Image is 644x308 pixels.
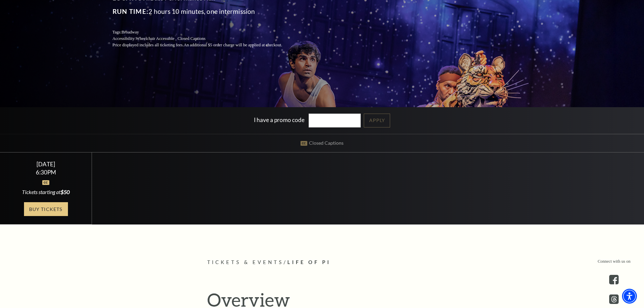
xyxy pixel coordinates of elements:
p: Accessibility: [113,35,299,42]
a: facebook - open in a new tab [609,275,619,284]
label: I have a promo code [254,116,305,123]
span: Wheelchair Accessible , Closed Captions [136,36,205,41]
a: threads.com - open in a new tab [609,294,619,304]
span: Life of Pi [287,259,331,265]
p: 2 hours 10 minutes, one intermission [113,6,299,17]
div: 6:30PM [8,169,84,175]
div: Tickets starting at [8,188,84,196]
p: Price displayed includes all ticketing fees. [113,42,299,48]
div: [DATE] [8,161,84,168]
div: Accessibility Menu [622,289,637,304]
a: Buy Tickets [24,202,68,216]
p: Tags: [113,29,299,35]
span: An additional $5 order charge will be applied at checkout. [184,43,282,47]
span: Run Time: [113,7,149,15]
span: $50 [61,189,70,195]
span: Broadway [121,30,139,34]
p: Connect with us on [598,258,630,265]
span: Tickets & Events [207,259,284,265]
p: / [207,258,437,267]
